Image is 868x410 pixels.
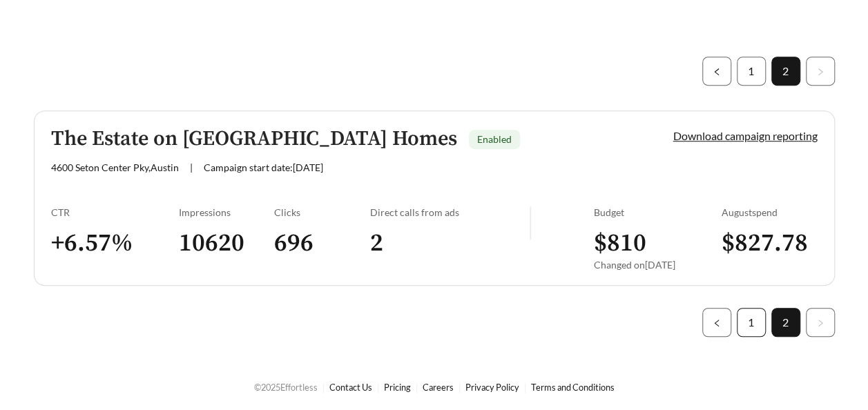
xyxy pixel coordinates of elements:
button: left [702,308,731,337]
li: Next Page [806,57,835,86]
li: 2 [771,57,800,86]
a: 1 [737,57,765,85]
a: 1 [737,309,765,336]
span: Enabled [477,133,512,145]
span: 4600 Seton Center Pky , Austin [51,162,179,173]
li: 1 [737,308,766,337]
div: CTR [51,206,179,218]
h3: + 6.57 % [51,228,179,259]
a: Privacy Policy [465,382,519,393]
div: Impressions [179,206,275,218]
span: left [713,68,721,76]
span: right [816,68,824,76]
li: Previous Page [702,57,731,86]
h3: $ 827.78 [722,228,818,259]
button: left [702,57,731,86]
div: Direct calls from ads [370,206,530,218]
div: August spend [722,206,818,218]
h5: The Estate on [GEOGRAPHIC_DATA] Homes [51,128,457,150]
span: left [713,319,721,327]
button: right [806,57,835,86]
a: Terms and Conditions [531,382,615,393]
li: Previous Page [702,308,731,337]
a: Pricing [384,382,411,393]
h3: 696 [274,228,370,259]
li: 1 [737,57,766,86]
a: The Estate on [GEOGRAPHIC_DATA] HomesEnabled4600 Seton Center Pky,Austin|Campaign start date:[DAT... [34,110,835,286]
a: Download campaign reporting [673,129,818,142]
a: Careers [423,382,454,393]
a: 2 [772,309,800,336]
div: Clicks [274,206,370,218]
div: Changed on [DATE] [594,259,722,271]
span: © 2025 Effortless [254,382,318,393]
li: 2 [771,308,800,337]
img: line [530,206,531,240]
a: Contact Us [329,382,372,393]
button: right [806,308,835,337]
div: Budget [594,206,722,218]
span: | [190,162,193,173]
h3: 10620 [179,228,275,259]
li: Next Page [806,308,835,337]
span: Campaign start date: [DATE] [204,162,323,173]
span: right [816,319,824,327]
h3: $ 810 [594,228,722,259]
h3: 2 [370,228,530,259]
a: 2 [772,57,800,85]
